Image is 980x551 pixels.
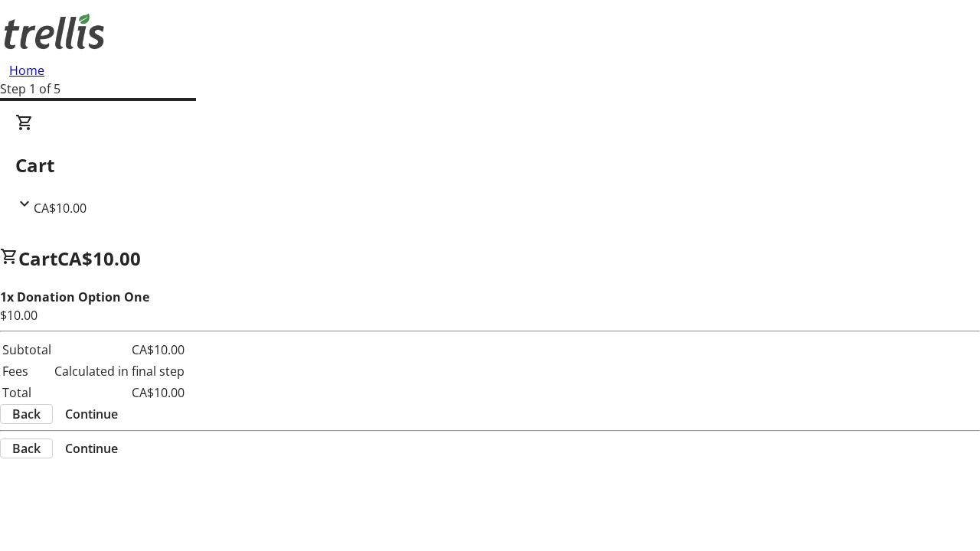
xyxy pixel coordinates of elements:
span: Back [12,405,41,423]
span: Continue [65,405,118,423]
button: Continue [53,439,130,458]
td: Calculated in final step [54,361,185,381]
span: Continue [65,439,118,458]
h2: Cart [15,152,965,179]
td: CA$10.00 [54,340,185,360]
span: CA$10.00 [57,246,141,271]
td: Fees [2,361,52,381]
span: CA$10.00 [34,200,87,217]
td: Total [2,383,52,403]
span: Cart [18,246,57,271]
td: CA$10.00 [54,383,185,403]
td: Subtotal [2,340,52,360]
div: CartCA$10.00 [15,113,965,217]
span: Back [12,439,41,458]
button: Continue [53,405,130,423]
